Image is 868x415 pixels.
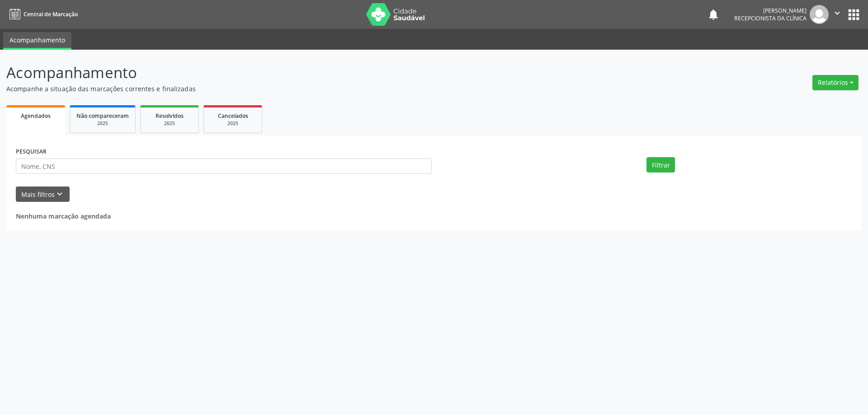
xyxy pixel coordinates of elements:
[16,212,111,220] strong: Nenhuma marcação agendada
[812,75,859,90] button: Relatórios
[6,84,605,93] p: Acompanhe a situação das marcações correntes e finalizadas
[16,159,432,174] input: Nome, CNS
[55,189,65,199] i: keyboard_arrow_down
[810,5,829,24] img: img
[156,112,184,120] span: Resolvidos
[846,7,862,23] button: apps
[734,14,807,22] span: Recepcionista da clínica
[16,187,70,202] button: Mais filtroskeyboard_arrow_down
[829,5,846,24] button: 
[21,112,51,120] span: Agendados
[832,8,842,18] i: 
[646,157,675,173] button: Filtrar
[24,10,78,18] span: Central de Marcação
[16,145,47,159] label: PESQUISAR
[734,7,807,14] div: [PERSON_NAME]
[147,120,192,127] div: 2025
[76,120,129,127] div: 2025
[218,112,248,120] span: Cancelados
[76,112,129,120] span: Não compareceram
[6,7,78,22] a: Central de Marcação
[707,8,720,21] button: notifications
[210,120,255,127] div: 2025
[6,61,605,84] p: Acompanhamento
[3,32,71,50] a: Acompanhamento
